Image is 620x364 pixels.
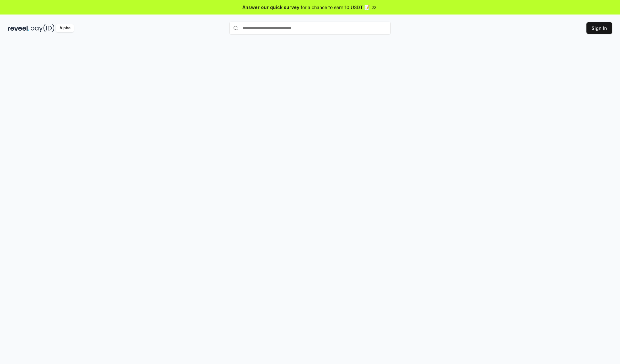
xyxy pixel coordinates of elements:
button: Sign In [586,22,612,34]
span: for a chance to earn 10 USDT 📝 [301,4,370,11]
div: Alpha [56,24,74,32]
img: reveel_dark [8,24,29,32]
img: pay_id [31,24,55,32]
span: Answer our quick survey [243,4,299,11]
